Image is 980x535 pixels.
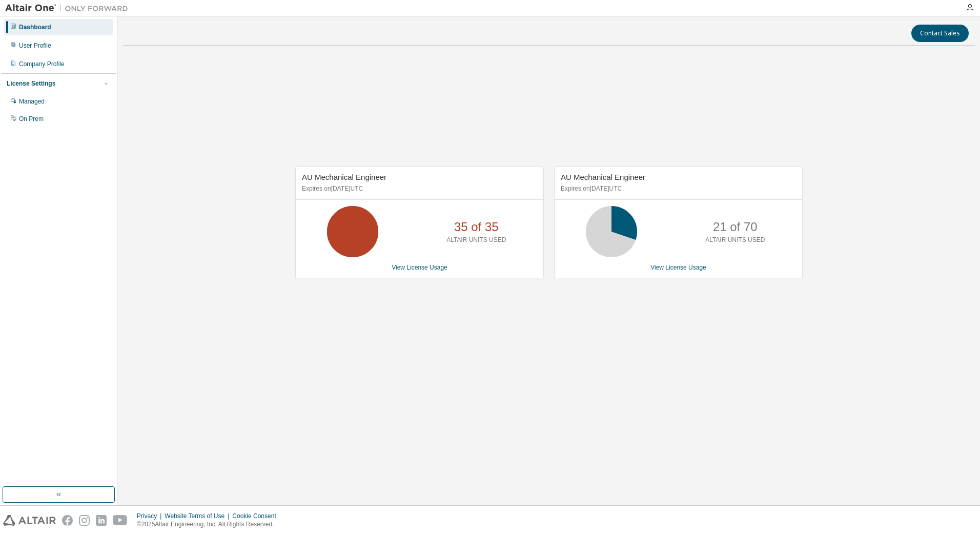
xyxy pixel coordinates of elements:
a: View License Usage [392,264,447,271]
img: facebook.svg [62,515,73,526]
div: On Prem [19,115,44,123]
div: Cookie Consent [232,512,282,520]
p: 21 of 70 [713,218,758,236]
p: ALTAIR UNITS USED [446,236,506,244]
div: Website Terms of Use [165,512,232,520]
div: Privacy [137,512,165,520]
button: Contact Sales [911,25,969,42]
img: instagram.svg [79,515,90,526]
p: ALTAIR UNITS USED [705,236,765,244]
img: altair_logo.svg [3,515,56,526]
div: Managed [19,97,45,106]
img: linkedin.svg [96,515,107,526]
img: youtube.svg [113,515,128,526]
div: Dashboard [19,23,51,31]
div: User Profile [19,42,51,50]
div: Company Profile [19,60,65,68]
p: © 2025 Altair Engineering, Inc. All Rights Reserved. [137,520,282,529]
span: AU Mechanical Engineer [302,173,386,181]
p: Expires on [DATE] UTC [302,184,535,193]
p: 35 of 35 [454,218,499,236]
span: AU Mechanical Engineer [561,173,645,181]
p: Expires on [DATE] UTC [561,184,793,193]
div: License Settings [7,79,55,88]
a: View License Usage [650,264,706,271]
img: Altair One [5,3,133,13]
